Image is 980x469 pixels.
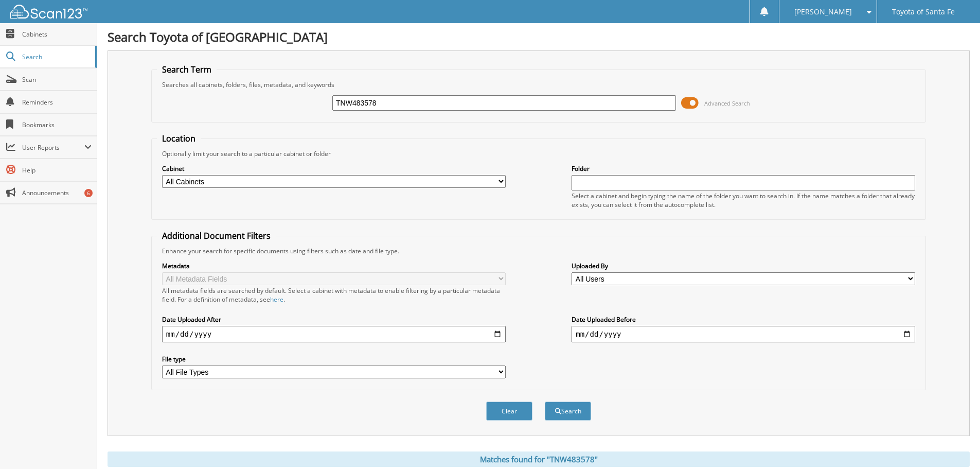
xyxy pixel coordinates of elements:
label: Date Uploaded Before [572,315,915,324]
label: Uploaded By [572,262,915,270]
label: File type [162,355,506,363]
a: here [270,295,283,304]
label: Folder [572,164,915,173]
legend: Additional Document Filters [157,230,276,241]
span: Cabinets [22,30,92,39]
button: Search [545,402,591,421]
div: Searches all cabinets, folders, files, metadata, and keywords [157,80,920,89]
span: Advanced Search [704,99,750,107]
img: scan123-logo-white.svg [10,5,87,19]
span: Bookmarks [22,120,92,129]
legend: Search Term [157,64,217,75]
div: 6 [84,189,93,197]
h1: Search Toyota of [GEOGRAPHIC_DATA] [108,28,970,45]
label: Metadata [162,262,506,270]
span: Help [22,166,92,175]
label: Date Uploaded After [162,315,506,324]
input: start [162,326,506,342]
span: User Reports [22,143,84,152]
button: Clear [486,402,532,421]
div: Matches found for "TNW483578" [108,451,970,467]
label: Cabinet [162,164,506,173]
span: Scan [22,75,92,84]
span: Toyota of Santa Fe [892,9,955,15]
div: Enhance your search for specific documents using filters such as date and file type. [157,247,920,255]
input: end [572,326,915,342]
span: Reminders [22,98,92,107]
div: Optionally limit your search to a particular cabinet or folder [157,149,920,158]
span: [PERSON_NAME] [794,9,852,15]
span: Announcements [22,188,92,197]
div: Select a cabinet and begin typing the name of the folder you want to search in. If the name match... [572,192,915,209]
div: All metadata fields are searched by default. Select a cabinet with metadata to enable filtering b... [162,286,506,304]
legend: Location [157,133,201,144]
span: Search [22,53,90,61]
